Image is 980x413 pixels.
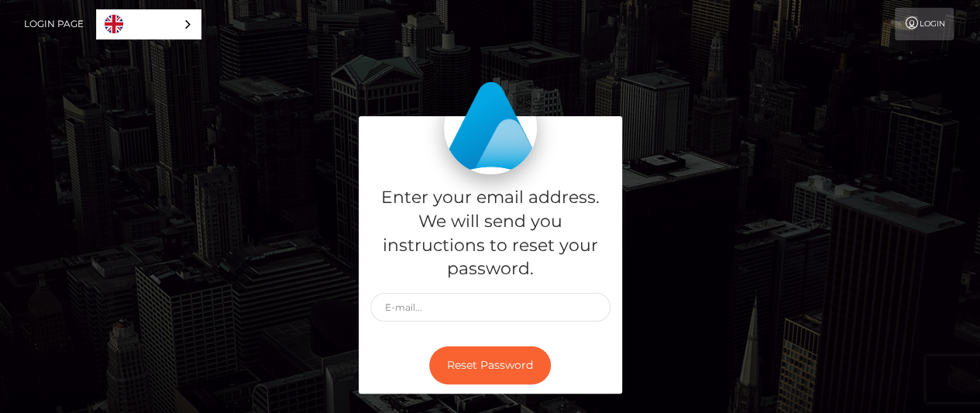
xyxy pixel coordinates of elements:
[895,8,954,40] a: Login
[444,81,537,174] img: MassPay Login
[96,9,201,40] div: Language
[429,346,551,384] button: Reset Password
[370,293,610,322] input: E-mail...
[24,8,84,40] a: Login Page
[370,186,610,281] h5: Enter your email address. We will send you instructions to reset your password.
[97,10,201,39] a: English
[96,9,201,40] aside: Language selected: English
